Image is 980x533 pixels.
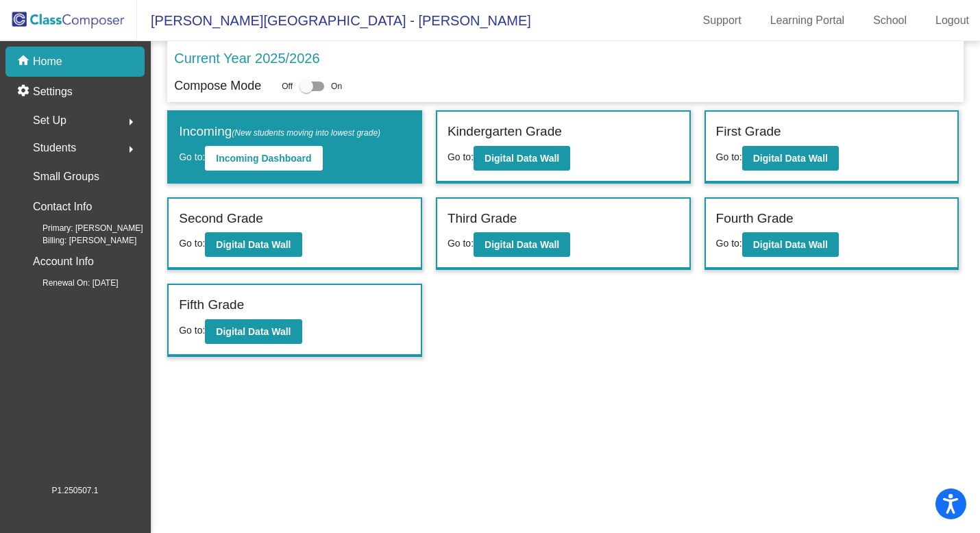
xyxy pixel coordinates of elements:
[174,77,261,95] p: Compose Mode
[216,153,311,164] b: Incoming Dashboard
[123,114,139,130] mat-icon: arrow_right
[33,111,66,130] span: Set Up
[216,239,291,250] b: Digital Data Wall
[16,53,33,70] mat-icon: home
[21,222,143,234] span: Primary: [PERSON_NAME]
[716,122,781,142] label: First Grade
[448,122,562,142] label: Kindergarten Grade
[205,319,302,344] button: Digital Data Wall
[179,325,205,336] span: Go to:
[485,153,559,164] b: Digital Data Wall
[692,10,752,32] a: Support
[716,209,794,229] label: Fourth Grade
[282,80,293,92] span: Off
[716,238,742,249] span: Go to:
[205,146,322,171] button: Incoming Dashboard
[33,167,99,186] p: Small Groups
[753,153,828,164] b: Digital Data Wall
[33,197,92,216] p: Contact Info
[485,239,559,250] b: Digital Data Wall
[179,151,205,162] span: Go to:
[179,122,380,142] label: Incoming
[33,252,94,271] p: Account Info
[33,84,73,100] p: Settings
[216,326,291,337] b: Digital Data Wall
[759,10,856,32] a: Learning Portal
[742,232,839,257] button: Digital Data Wall
[448,151,474,162] span: Go to:
[33,53,62,70] p: Home
[123,141,139,158] mat-icon: arrow_right
[174,48,319,69] p: Current Year 2025/2026
[331,80,342,92] span: On
[448,209,517,229] label: Third Grade
[179,238,205,249] span: Go to:
[474,146,570,171] button: Digital Data Wall
[33,138,76,158] span: Students
[753,239,828,250] b: Digital Data Wall
[742,146,839,171] button: Digital Data Wall
[179,209,263,229] label: Second Grade
[716,151,742,162] span: Go to:
[16,84,33,100] mat-icon: settings
[179,295,244,315] label: Fifth Grade
[205,232,302,257] button: Digital Data Wall
[448,238,474,249] span: Go to:
[21,234,136,247] span: Billing: [PERSON_NAME]
[232,128,380,138] span: (New students moving into lowest grade)
[137,10,531,32] span: [PERSON_NAME][GEOGRAPHIC_DATA] - [PERSON_NAME]
[924,10,980,32] a: Logout
[21,277,118,289] span: Renewal On: [DATE]
[474,232,570,257] button: Digital Data Wall
[862,10,918,32] a: School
